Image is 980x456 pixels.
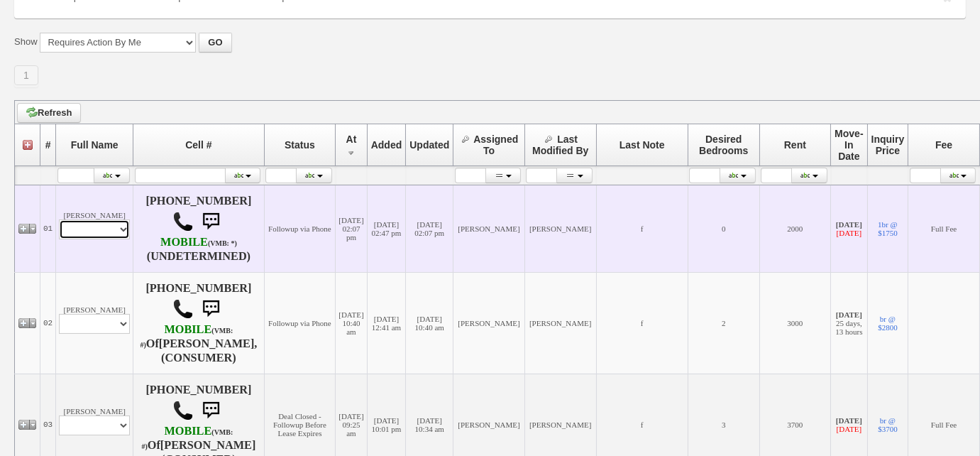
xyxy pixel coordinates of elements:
td: 2 [688,272,759,374]
td: [PERSON_NAME] [524,272,596,374]
img: sms.png [197,295,225,323]
td: [DATE] 12:41 am [367,272,406,374]
span: Status [285,139,315,151]
th: # [40,124,56,165]
td: Followup via Phone [264,185,336,272]
td: f [596,272,688,374]
img: sms.png [197,396,225,425]
b: Verizon Wireless [160,236,237,249]
span: At [346,134,357,145]
a: 1br @ $1750 [878,220,898,237]
font: [DATE] [837,425,861,433]
img: call.png [172,298,194,320]
span: Cell # [185,139,211,151]
td: 01 [40,185,56,272]
img: call.png [172,211,194,232]
td: [DATE] 10:40 am [406,272,453,374]
td: 3000 [759,272,831,374]
a: 1 [14,65,38,85]
b: [PERSON_NAME] [160,439,256,452]
td: [DATE] 10:40 am [336,272,367,374]
span: Inquiry Price [871,134,905,156]
font: (VMB: *) [208,239,237,247]
h4: [PHONE_NUMBER] (UNDETERMINED) [136,195,260,263]
label: Show [14,36,38,48]
span: Desired Bedrooms [699,134,748,156]
td: 25 days, 13 hours [831,272,867,374]
td: [DATE] 02:07 pm [336,185,367,272]
td: f [596,185,688,272]
a: Refresh [17,103,81,123]
td: [DATE] 02:07 pm [406,185,453,272]
font: (VMB: #) [141,428,233,450]
td: 2000 [759,185,831,272]
td: 02 [40,272,56,374]
span: Fee [935,139,952,151]
td: Followup via Phone [264,272,336,374]
span: Full Name [71,139,119,151]
td: [PERSON_NAME] [453,185,525,272]
font: [DATE] [837,229,861,237]
b: [PERSON_NAME], [159,337,258,350]
button: GO [199,33,231,53]
span: Rent [784,139,806,151]
td: [PERSON_NAME] [453,272,525,374]
b: T-Mobile USA, Inc. [141,425,233,452]
a: br @ $2800 [878,315,898,332]
font: MOBILE [165,425,212,438]
td: [DATE] 02:47 pm [367,185,406,272]
span: Move-In Date [835,128,863,162]
td: Full Fee [908,185,980,272]
font: MOBILE [165,323,212,336]
img: sms.png [197,207,225,236]
td: [PERSON_NAME] [56,185,133,272]
td: [PERSON_NAME] [524,185,596,272]
font: (VMB: #) [140,327,233,349]
span: Assigned To [473,134,518,156]
b: [DATE] [836,416,862,425]
b: [DATE] [836,310,862,319]
h4: [PHONE_NUMBER] Of (CONSUMER) [136,282,260,364]
b: [DATE] [836,220,862,229]
td: 0 [688,185,759,272]
span: Last Modified By [532,134,588,156]
td: [PERSON_NAME] [56,272,133,374]
img: call.png [172,400,194,421]
b: T-Mobile USA, Inc. [140,323,233,350]
font: MOBILE [160,236,208,249]
a: br @ $3700 [878,416,898,433]
span: Updated [409,139,449,151]
span: Added [371,139,402,151]
span: Last Note [620,139,665,151]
